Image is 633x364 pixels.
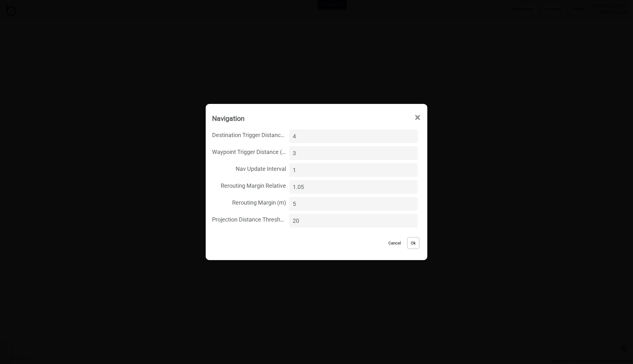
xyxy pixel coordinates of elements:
span: Destination Trigger Distance (m) [212,128,286,141]
input: Rerouting Margin (m) [289,197,418,211]
span: × [414,107,421,128]
span: Waypoint Trigger Distance (m) [212,145,286,158]
span: Rerouting Margin (m) [212,195,286,208]
div: Navigation [212,112,245,125]
input: Nav Update Interval [289,163,418,177]
button: Cancel [385,237,404,249]
input: Waypoint Trigger Distance (m) [289,146,418,160]
input: Rerouting Margin Relative [289,180,418,194]
span: Rerouting Margin Relative [212,178,286,192]
span: Projection Distance Threshold (m) [212,212,286,225]
button: Ok [407,237,419,249]
input: Projection Distance Threshold (m) [289,214,418,228]
span: Nav Update Interval [212,162,286,175]
input: Destination Trigger Distance (m) [289,129,418,143]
